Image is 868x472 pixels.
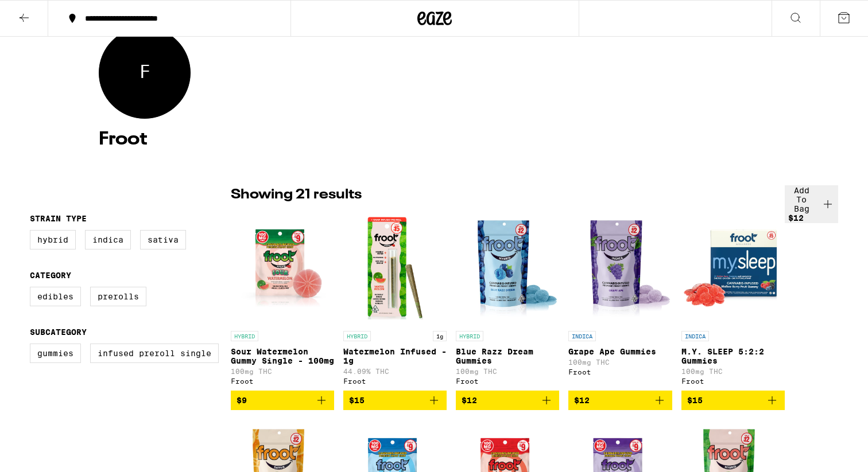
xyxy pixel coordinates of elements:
[681,331,709,341] p: INDICA
[343,331,371,341] p: HYBRID
[456,331,483,341] p: HYBRID
[30,287,81,306] label: Edibles
[30,230,76,249] label: Hybrid
[574,396,590,405] span: $12
[231,368,334,375] p: 100mg THC
[231,377,334,385] div: Froot
[237,396,247,405] span: $9
[140,60,150,85] span: Froot
[349,396,365,405] span: $15
[568,210,672,325] img: Froot - Grape Ape Gummies
[681,377,785,385] div: Froot
[456,368,559,375] p: 100mg THC
[231,391,334,410] button: Add to bag
[456,210,559,325] img: Froot - Blue Razz Dream Gummies
[681,210,785,325] img: Froot - M.Y. SLEEP 5:2:2 Gummies
[568,358,672,366] p: 100mg THC
[343,391,447,410] button: Add to bag
[231,185,362,205] p: Showing 21 results
[462,396,477,405] span: $12
[90,287,146,306] label: Prerolls
[343,210,447,325] img: Froot - Watermelon Infused - 1g
[343,210,447,391] a: Open page for Watermelon Infused - 1g from Froot
[343,368,447,375] p: 44.09% THC
[90,344,219,363] label: Infused Preroll Single
[456,391,559,410] button: Add to bag
[681,347,785,365] p: M.Y. SLEEP 5:2:2 Gummies
[231,210,334,391] a: Open page for Sour Watermelon Gummy Single - 100mg from Froot
[85,230,131,249] label: Indica
[788,213,804,223] span: $12
[343,377,447,385] div: Froot
[30,271,71,280] legend: Category
[30,214,87,223] legend: Strain Type
[30,327,87,337] legend: Subcategory
[140,230,186,249] label: Sativa
[568,391,672,410] button: Add to bag
[568,347,672,356] p: Grape Ape Gummies
[231,331,258,341] p: HYBRID
[681,210,785,391] a: Open page for M.Y. SLEEP 5:2:2 Gummies from Froot
[456,377,559,385] div: Froot
[568,210,672,391] a: Open page for Grape Ape Gummies from Froot
[568,331,596,341] p: INDICA
[687,396,703,405] span: $15
[456,347,559,365] p: Blue Razz Dream Gummies
[433,331,447,341] p: 1g
[568,368,672,376] div: Froot
[343,347,447,365] p: Watermelon Infused - 1g
[30,344,81,363] label: Gummies
[681,368,785,375] p: 100mg THC
[231,210,334,325] img: Froot - Sour Watermelon Gummy Single - 100mg
[99,130,769,149] h4: Froot
[788,186,815,213] div: Add To Bag
[681,391,785,410] button: Add to bag
[456,210,559,391] a: Open page for Blue Razz Dream Gummies from Froot
[231,347,334,365] p: Sour Watermelon Gummy Single - 100mg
